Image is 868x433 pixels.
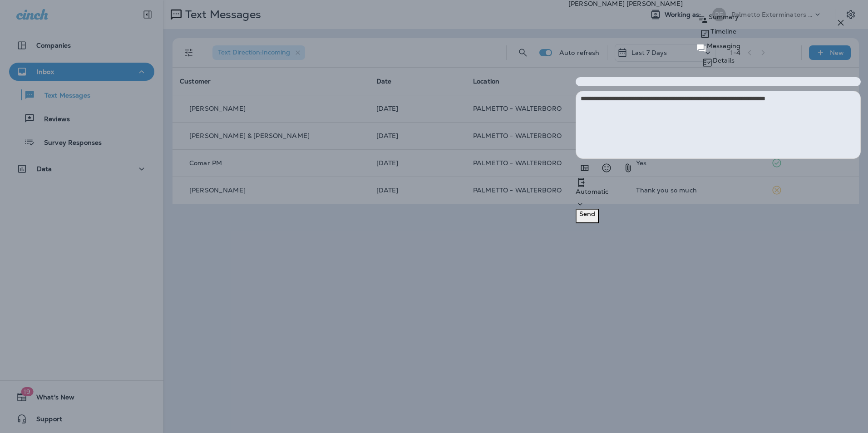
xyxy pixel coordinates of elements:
p: Messaging [707,42,740,49]
p: Timeline [710,28,736,35]
p: Details [713,57,735,64]
button: Send [576,209,599,223]
p: Summary [709,13,739,20]
p: Send [579,210,595,217]
p: Automatic [576,188,861,195]
button: Add in a premade template [576,159,594,177]
button: Select an emoji [597,159,616,177]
